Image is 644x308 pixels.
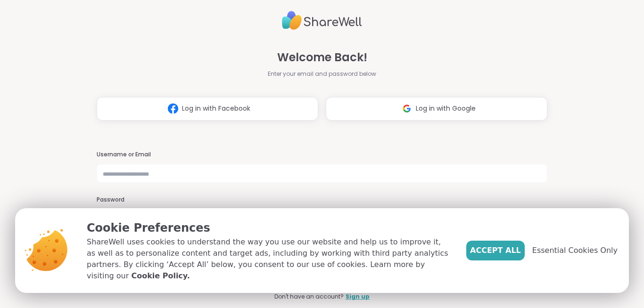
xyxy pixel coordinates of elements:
span: Welcome Back! [277,49,367,66]
a: Cookie Policy. [131,270,190,282]
img: ShareWell Logomark [164,100,182,117]
p: Cookie Preferences [87,219,451,236]
button: Log in with Google [326,97,547,121]
span: Log in with Google [416,104,476,113]
span: Don't have an account? [274,292,344,301]
img: ShareWell Logomark [398,100,416,117]
p: ShareWell uses cookies to understand the way you use our website and help us to improve it, as we... [87,236,451,282]
h3: Username or Email [97,151,547,159]
span: Essential Cookies Only [532,245,618,256]
span: Accept All [470,245,521,256]
span: Enter your email and password below [268,70,376,78]
img: ShareWell Logo [282,7,362,34]
button: Accept All [466,241,525,260]
a: Sign up [346,292,370,301]
button: Log in with Facebook [97,97,318,121]
span: Log in with Facebook [182,104,250,113]
h3: Password [97,196,547,204]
